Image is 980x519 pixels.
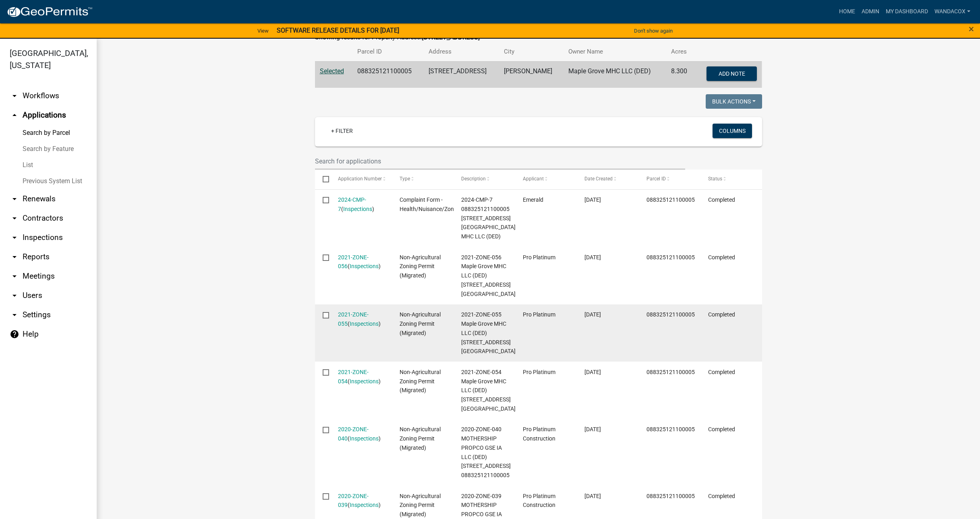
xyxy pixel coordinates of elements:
th: City [499,42,564,61]
span: Pro Platinum [523,369,555,375]
a: 2021-ZONE-056 [338,254,369,270]
span: Completed [708,254,735,261]
a: Inspections [350,320,379,327]
a: View [254,24,272,37]
span: Pro Platinum Construction [523,426,555,442]
span: Pro Platinum [523,311,555,318]
datatable-header-cell: Select [315,170,330,189]
a: Selected [320,67,344,75]
button: Don't show again [631,24,676,37]
span: 088325121100005 [646,196,695,203]
span: × [969,23,974,35]
span: 04/26/2021 [584,369,601,375]
span: Non-Agricultural Zoning Permit (Migrated) [400,254,441,279]
button: Close [969,24,974,34]
i: arrow_drop_down [10,310,19,320]
div: ( ) [338,368,384,386]
a: Inspections [350,378,379,385]
span: 04/26/2021 [584,311,601,318]
a: 2020-ZONE-039 [338,493,369,509]
a: Inspections [350,502,379,508]
span: Non-Agricultural Zoning Permit (Migrated) [400,311,441,336]
a: Inspections [350,435,379,442]
span: 088325121100005 [646,254,695,261]
td: 088325121100005 [352,61,424,88]
i: arrow_drop_down [10,194,19,204]
span: Pro Platinum [523,254,555,261]
a: 2021-ZONE-055 [338,311,369,327]
i: arrow_drop_down [10,291,19,300]
i: arrow_drop_down [10,213,19,223]
button: Bulk Actions [706,94,762,109]
span: 05/29/2024 [584,196,601,203]
span: 05/07/2020 [584,493,601,499]
span: 2024-CMP-7 088325121100005 6100 W LINCOLN WAY Maple Grove MHC LLC (DED) [461,196,516,240]
a: Inspections [343,206,372,212]
datatable-header-cell: Description [454,170,515,189]
button: Columns [713,124,752,138]
span: 088325121100005 [646,369,695,375]
a: 2020-ZONE-040 [338,426,369,442]
td: [STREET_ADDRESS] [424,61,499,88]
a: My Dashboard [883,4,931,19]
span: 2021-ZONE-055 Maple Grove MHC LLC (DED) 6100 W LINCOLN WAY 088325121100005 [461,311,516,354]
th: Parcel ID [352,42,424,61]
datatable-header-cell: Parcel ID [638,170,700,189]
strong: SOFTWARE RELEASE DETAILS FOR [DATE] [277,27,399,34]
span: Completed [708,493,735,499]
span: 2021-ZONE-054 Maple Grove MHC LLC (DED) 6100 W LINCOLN WAY 088325121100005 [461,369,516,412]
a: WandaCox [931,4,974,19]
span: Non-Agricultural Zoning Permit (Migrated) [400,369,441,394]
datatable-header-cell: Type [392,170,454,189]
th: Owner Name [564,42,666,61]
span: Emerald [523,196,543,203]
span: Completed [708,311,735,318]
span: Applicant [523,176,544,182]
i: arrow_drop_up [10,110,19,120]
datatable-header-cell: Date Created [577,170,638,189]
span: 088325121100005 [646,493,695,499]
i: help [10,329,19,339]
div: ( ) [338,425,384,443]
span: Non-Agricultural Zoning Permit (Migrated) [400,493,441,518]
span: Pro Platinum Construction [523,493,555,509]
span: Completed [708,369,735,375]
span: 05/07/2020 [584,426,601,432]
a: Home [836,4,858,19]
div: ( ) [338,253,384,271]
span: Completed [708,196,735,203]
span: Type [400,176,410,182]
div: ( ) [338,195,384,214]
a: Admin [858,4,883,19]
span: Application Number [338,176,382,182]
span: Parcel ID [646,176,666,182]
datatable-header-cell: Application Number [330,170,392,189]
a: Inspections [350,263,379,269]
datatable-header-cell: Applicant [515,170,577,189]
a: 2021-ZONE-054 [338,369,369,385]
span: 088325121100005 [646,311,695,318]
a: 2024-CMP-7 [338,196,366,212]
span: 088325121100005 [646,426,695,432]
th: Address [424,42,499,61]
span: Complaint Form - Health/Nuisance/Zoning [400,196,462,212]
span: 2021-ZONE-056 Maple Grove MHC LLC (DED) 6100 W LINCOLN WAY 088325121100005 [461,254,516,297]
div: ( ) [338,310,384,329]
span: 2020-ZONE-040 MOTHERSHIP PROPCO GSE IA LLC (DED) 6100 W LINCOLN WAY 088325121100005 [461,426,511,478]
i: arrow_drop_down [10,233,19,242]
td: [PERSON_NAME] [499,61,564,88]
span: Date Created [584,176,613,182]
span: Add Note [719,70,745,77]
span: 04/26/2021 [584,254,601,261]
button: Add Note [707,66,757,81]
th: Acres [666,42,695,61]
td: Maple Grove MHC LLC (DED) [564,61,666,88]
span: Description [461,176,486,182]
datatable-header-cell: Status [700,170,762,189]
i: arrow_drop_down [10,91,19,101]
div: ( ) [338,492,384,510]
span: Completed [708,426,735,432]
span: Status [708,176,722,182]
a: + Filter [325,124,359,138]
